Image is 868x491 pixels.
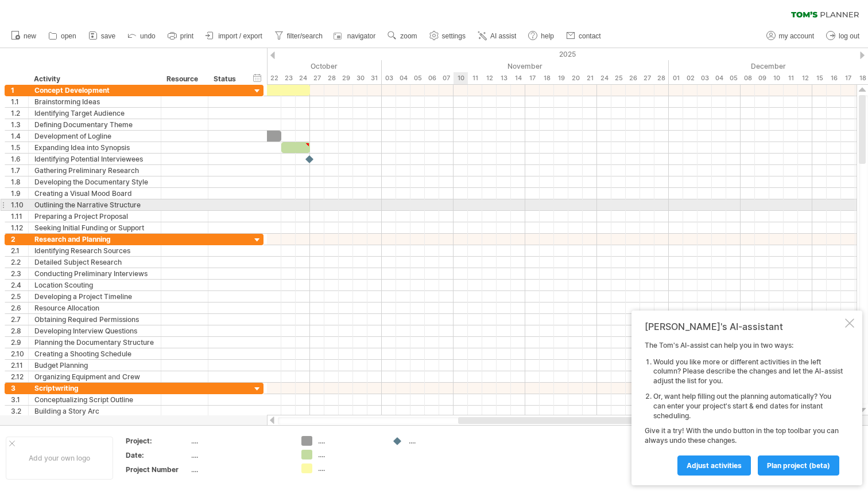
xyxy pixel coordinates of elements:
[669,72,683,84] div: Monday, 1 December 2025
[579,32,601,40] span: contact
[34,394,155,405] div: Conceptualizing Script Outline
[779,32,814,40] span: my account
[755,72,769,84] div: Tuesday, 9 December 2025
[34,85,155,96] div: Concept Development
[11,131,28,142] div: 1.4
[318,450,381,459] div: ....
[568,72,583,84] div: Thursday, 20 November 2025
[11,176,28,187] div: 1.8
[11,154,28,164] div: 1.6
[34,108,155,119] div: Identifying Target Audience
[653,358,843,386] li: Would you like more or different activities in the left column? Please describe the changes and l...
[454,72,468,84] div: Monday, 10 November 2025
[758,455,839,476] a: plan project (beta)
[11,108,28,119] div: 1.2
[11,245,28,256] div: 2.1
[367,72,382,84] div: Friday, 31 October 2025
[287,32,323,40] span: filter/search
[310,72,324,84] div: Monday, 27 October 2025
[541,32,554,40] span: help
[324,72,339,84] div: Tuesday, 28 October 2025
[823,29,863,44] a: log out
[764,29,817,44] a: my account
[583,72,597,84] div: Friday, 21 November 2025
[726,72,741,84] div: Friday, 5 December 2025
[11,234,28,245] div: 2
[125,29,159,44] a: undo
[34,383,155,394] div: Scriptwriting
[11,142,28,153] div: 1.5
[34,406,155,417] div: Building a Story Arc
[687,461,742,470] span: Adjust activities
[11,360,28,371] div: 2.11
[410,72,425,84] div: Wednesday, 5 November 2025
[767,461,830,470] span: plan project (beta)
[34,314,155,325] div: Obtaining Required Permissions
[281,72,296,84] div: Thursday, 23 October 2025
[11,188,28,199] div: 1.9
[11,280,28,290] div: 2.4
[645,321,843,332] div: [PERSON_NAME]'s AI-assistant
[11,337,28,348] div: 2.9
[11,303,28,313] div: 2.6
[741,72,755,84] div: Monday, 8 December 2025
[34,96,155,107] div: Brainstorming Ideas
[597,72,611,84] div: Monday, 24 November 2025
[11,222,28,233] div: 1.12
[769,72,784,84] div: Wednesday, 10 December 2025
[626,72,640,84] div: Wednesday, 26 November 2025
[126,465,189,474] div: Project Number
[34,325,155,336] div: Developing Interview Questions
[653,392,843,421] li: Or, want help filling out the planning automatically? You can enter your project's start & end da...
[34,337,155,348] div: Planning the Documentary Structure
[34,291,155,302] div: Developing a Project Timeline
[525,29,557,44] a: help
[203,29,266,44] a: import / export
[166,73,201,85] div: Resource
[11,325,28,336] div: 2.8
[839,32,859,40] span: log out
[34,154,155,164] div: Identifying Potential Interviewees
[34,188,155,199] div: Creating a Visual Mood Board
[812,72,827,84] div: Monday, 15 December 2025
[34,131,155,142] div: Development of Logline
[11,119,28,130] div: 1.3
[339,72,353,84] div: Wednesday, 29 October 2025
[140,32,156,40] span: undo
[841,72,855,84] div: Wednesday, 17 December 2025
[11,291,28,302] div: 2.5
[34,165,155,176] div: Gathering Preliminary Research
[409,436,471,446] div: ....
[267,72,281,84] div: Wednesday, 22 October 2025
[34,257,155,268] div: Detailed Subject Research
[563,29,604,44] a: contact
[34,234,155,245] div: Research and Planning
[318,463,381,473] div: ....
[126,436,189,446] div: Project:
[34,142,155,153] div: Expanding Idea into Synopsis
[482,72,497,84] div: Wednesday, 12 November 2025
[490,32,516,40] span: AI assist
[11,257,28,268] div: 2.2
[712,72,726,84] div: Thursday, 4 December 2025
[34,222,155,233] div: Seeking Initial Funding or Support
[86,29,119,44] a: save
[427,29,469,44] a: settings
[332,29,379,44] a: navigator
[165,29,197,44] a: print
[11,406,28,417] div: 3.2
[554,72,568,84] div: Wednesday, 19 November 2025
[34,268,155,279] div: Conducting Preliminary Interviews
[34,199,155,210] div: Outlining the Narrative Structure
[540,72,554,84] div: Tuesday, 18 November 2025
[353,72,367,84] div: Thursday, 30 October 2025
[34,211,155,222] div: Preparing a Project Proposal
[11,383,28,394] div: 3
[180,32,193,40] span: print
[475,29,520,44] a: AI assist
[34,280,155,290] div: Location Scouting
[425,72,439,84] div: Thursday, 6 November 2025
[24,32,36,40] span: new
[34,348,155,359] div: Creating a Shooting Schedule
[439,72,454,84] div: Friday, 7 November 2025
